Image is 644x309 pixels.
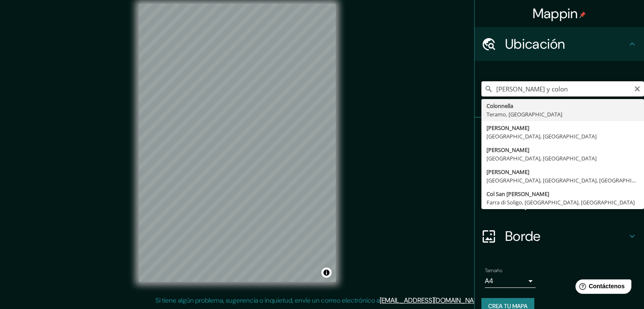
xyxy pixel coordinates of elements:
font: [PERSON_NAME] [486,146,529,154]
font: [GEOGRAPHIC_DATA], [GEOGRAPHIC_DATA] [486,154,597,162]
div: Borde [475,219,644,253]
font: Teramo, [GEOGRAPHIC_DATA] [486,110,562,118]
div: Ubicación [475,27,644,61]
canvas: Mapa [139,4,336,282]
div: A4 [485,274,536,288]
font: Ubicación [505,35,565,53]
font: A4 [485,276,493,285]
font: Colonnella [486,102,513,110]
font: Col San [PERSON_NAME] [486,190,549,198]
img: pin-icon.png [579,11,586,18]
div: Estilo [475,152,644,185]
input: Elige tu ciudad o zona [481,81,644,97]
font: [PERSON_NAME] [486,168,529,176]
font: Tamaño [485,267,502,274]
button: Claro [634,84,641,92]
a: [EMAIL_ADDRESS][DOMAIN_NAME] [380,296,484,305]
div: Patas [475,118,644,152]
iframe: Lanzador de widgets de ayuda [569,276,635,300]
font: Si tiene algún problema, sugerencia o inquietud, envíe un correo electrónico a [155,296,380,305]
div: Disposición [475,185,644,219]
button: Activar o desactivar atribución [321,268,332,278]
font: Farra di Soligo, [GEOGRAPHIC_DATA], [GEOGRAPHIC_DATA] [486,199,635,206]
font: [PERSON_NAME] [486,124,529,132]
font: Mappin [533,5,578,22]
font: [GEOGRAPHIC_DATA], [GEOGRAPHIC_DATA] [486,132,597,140]
font: Borde [505,227,541,245]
